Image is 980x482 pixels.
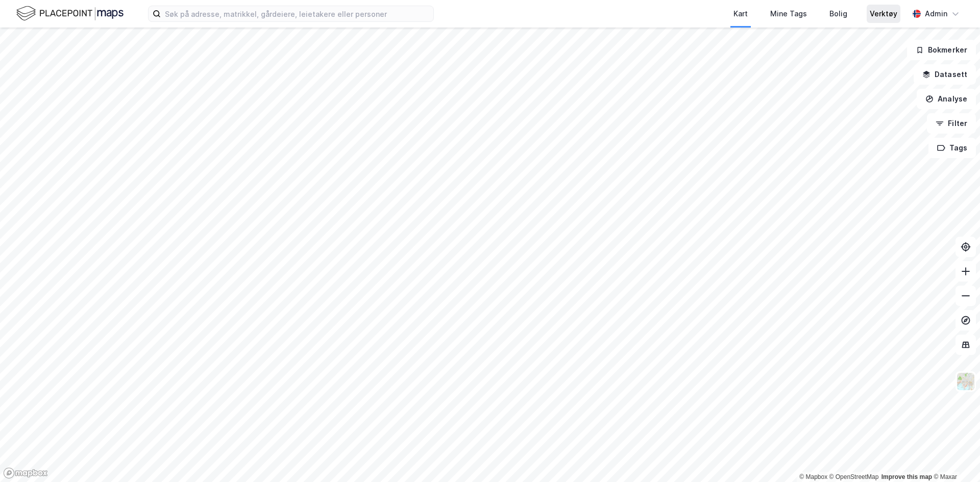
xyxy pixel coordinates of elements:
img: Z [956,372,975,391]
button: Analyse [917,89,976,109]
div: Bolig [829,8,847,20]
input: Søk på adresse, matrikkel, gårdeiere, leietakere eller personer [161,6,433,21]
iframe: Chat Widget [929,433,980,482]
img: logo.f888ab2527a4732fd821a326f86c7f29.svg [16,5,124,22]
div: Verktøy [870,8,897,20]
div: Kart [733,8,748,20]
a: Improve this map [881,473,932,480]
a: OpenStreetMap [829,473,879,480]
button: Filter [927,113,976,134]
button: Tags [928,138,976,158]
a: Mapbox homepage [3,467,48,479]
button: Bokmerker [907,40,976,60]
div: Mine Tags [770,8,807,20]
div: Admin [925,8,947,20]
button: Datasett [914,64,976,85]
div: Kontrollprogram for chat [929,433,980,482]
a: Mapbox [799,473,827,480]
